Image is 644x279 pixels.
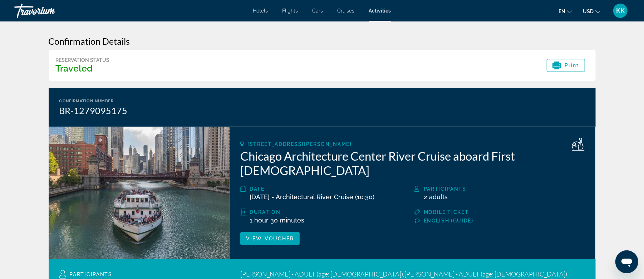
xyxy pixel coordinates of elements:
span: 2 [424,193,427,201]
span: 1 hour 30 minutes [250,216,304,224]
span: Print [565,63,579,68]
span: USD [583,9,594,14]
span: Adults [429,193,448,201]
span: Participants [70,271,112,277]
h2: Chicago Architecture Center River Cruise aboard First [DEMOGRAPHIC_DATA] [240,149,585,177]
iframe: Button to launch messaging window [615,250,638,273]
div: English (GUIDE) [424,216,585,225]
a: Hotels [253,8,268,14]
button: Print [547,59,585,72]
div: BR-1279095175 [59,105,128,116]
a: Flights [282,8,298,14]
span: en [559,9,565,14]
button: Change language [559,6,572,16]
a: Cruises [338,8,355,14]
h3: Confirmation Details [49,36,596,46]
a: Travorium [14,1,86,20]
div: Date [250,185,411,193]
div: Participants [424,185,585,193]
span: KK [616,7,625,14]
div: Reservation Status [56,57,110,63]
button: User Menu [611,3,630,18]
span: View Voucher [246,236,294,241]
a: Cars [313,8,323,14]
span: [DATE] - Architectural River Cruise (10:30) [250,193,374,201]
div: Duration [250,208,411,216]
button: View Voucher [240,232,300,245]
button: Change currency [583,6,600,16]
div: Confirmation Number [59,99,128,103]
h3: Traveled [56,63,110,74]
div: [PERSON_NAME] - ADULT (age: [DEMOGRAPHIC_DATA]) , [PERSON_NAME] - ADULT (age: [DEMOGRAPHIC_DATA]) [237,270,585,278]
span: Mobile ticket [424,209,469,215]
span: [STREET_ADDRESS][PERSON_NAME] [247,141,352,147]
a: Activities [369,8,391,14]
